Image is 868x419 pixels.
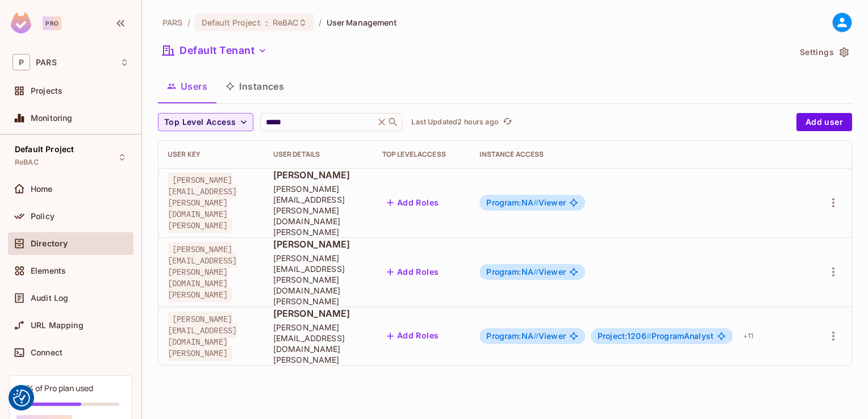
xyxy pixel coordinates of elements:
[216,72,293,100] button: Instances
[13,389,30,407] img: Revisit consent button
[486,198,539,207] span: Program:NA
[265,18,269,27] span: :
[273,307,364,320] span: [PERSON_NAME]
[31,185,53,194] span: Home
[273,322,364,365] span: [PERSON_NAME][EMAIL_ADDRESS][DOMAIN_NAME][PERSON_NAME]
[164,115,236,129] span: Top Level Access
[273,169,364,181] span: [PERSON_NAME]
[168,242,237,302] span: [PERSON_NAME][EMAIL_ADDRESS][PERSON_NAME][DOMAIN_NAME][PERSON_NAME]
[31,212,55,221] span: Policy
[15,158,39,167] span: ReBAC
[486,332,566,341] span: Viewer
[273,17,299,28] span: ReBAC
[382,150,462,159] div: Top Level Access
[187,17,190,28] li: /
[15,145,74,154] span: Default Project
[319,17,322,28] li: /
[16,383,93,393] div: 63% of Pro plan used
[533,331,539,341] span: #
[36,58,57,67] span: Workspace: PARS
[486,267,539,276] span: Program:NA
[499,115,515,129] span: Click to refresh data
[13,389,30,407] button: Consent Preferences
[31,294,68,303] span: Audit Log
[168,173,237,233] span: [PERSON_NAME][EMAIL_ADDRESS][PERSON_NAME][DOMAIN_NAME][PERSON_NAME]
[795,43,852,61] button: Settings
[43,16,61,30] div: Pro
[202,17,261,28] span: Default Project
[598,331,652,341] span: Project:1206
[162,17,183,28] span: the active workspace
[158,41,272,60] button: Default Tenant
[411,118,498,127] p: Last Updated 2 hours ago
[382,263,444,281] button: Add Roles
[486,267,566,276] span: Viewer
[646,331,652,341] span: #
[12,54,30,70] span: P
[168,312,237,361] span: [PERSON_NAME][EMAIL_ADDRESS][DOMAIN_NAME][PERSON_NAME]
[479,150,800,159] div: Instance Access
[503,116,512,128] span: refresh
[796,113,852,131] button: Add user
[501,115,515,129] button: refresh
[327,17,398,28] span: User Management
[31,321,84,330] span: URL Mapping
[382,194,444,212] button: Add Roles
[598,332,713,341] span: ProgramAnalyst
[533,267,539,276] span: #
[273,238,364,250] span: [PERSON_NAME]
[31,348,62,357] span: Connect
[31,86,62,95] span: Projects
[273,253,364,307] span: [PERSON_NAME][EMAIL_ADDRESS][PERSON_NAME][DOMAIN_NAME][PERSON_NAME]
[533,198,539,207] span: #
[738,327,758,345] div: + 11
[31,239,68,248] span: Directory
[158,113,253,131] button: Top Level Access
[273,183,364,237] span: [PERSON_NAME][EMAIL_ADDRESS][PERSON_NAME][DOMAIN_NAME][PERSON_NAME]
[168,150,255,159] div: User Key
[486,198,566,207] span: Viewer
[158,72,216,100] button: Users
[31,114,73,123] span: Monitoring
[31,266,66,275] span: Elements
[11,12,31,33] img: SReyMgAAAABJRU5ErkJggg==
[382,327,444,345] button: Add Roles
[486,331,539,341] span: Program:NA
[273,150,364,159] div: User Details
